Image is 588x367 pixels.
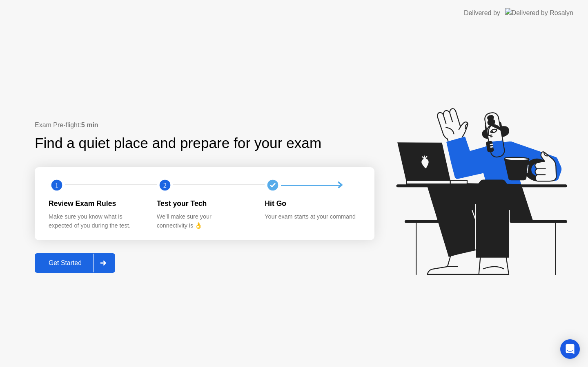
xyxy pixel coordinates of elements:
[81,122,98,128] b: 5 min
[464,8,500,18] div: Delivered by
[157,198,252,209] div: Test your Tech
[55,181,58,189] text: 1
[163,181,167,189] text: 2
[265,212,360,221] div: Your exam starts at your command
[35,133,323,154] div: Find a quiet place and prepare for your exam
[505,8,573,18] img: Delivered by Rosalyn
[37,259,93,267] div: Get Started
[265,198,360,209] div: Hit Go
[49,198,144,209] div: Review Exam Rules
[35,120,374,130] div: Exam Pre-flight:
[49,212,144,230] div: Make sure you know what is expected of you during the test.
[157,212,252,230] div: We’ll make sure your connectivity is 👌
[35,253,115,273] button: Get Started
[560,339,580,359] div: Open Intercom Messenger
